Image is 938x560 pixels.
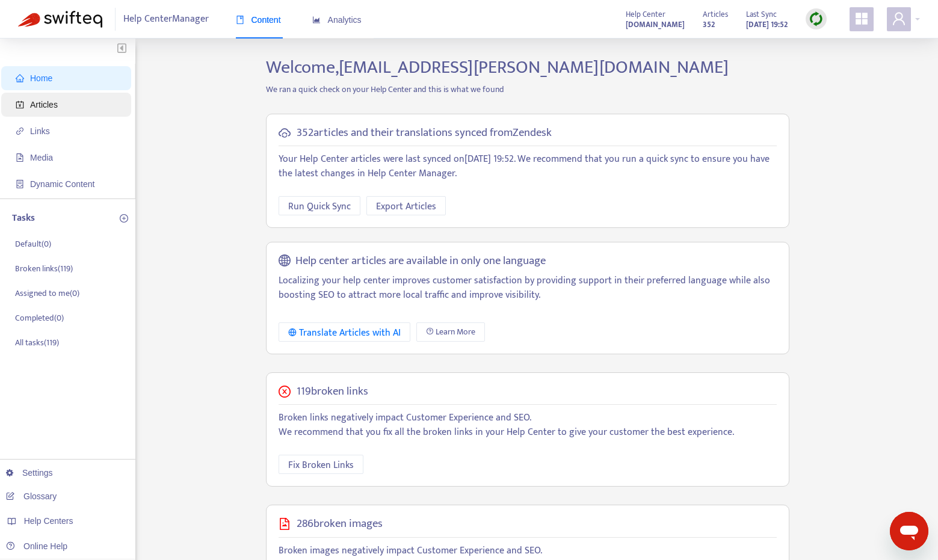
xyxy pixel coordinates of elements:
[16,100,24,109] span: account-book
[892,11,906,26] span: user
[16,153,24,162] span: file-image
[257,83,798,96] p: We ran a quick check on your Help Center and this is what we found
[12,211,35,226] p: Tasks
[16,180,24,188] span: container
[703,18,715,31] strong: 352
[626,8,665,21] span: Help Center
[6,491,57,501] a: Glossary
[15,262,73,275] p: Broken links ( 119 )
[288,325,401,340] div: Translate Articles with AI
[30,179,94,189] span: Dynamic Content
[16,127,24,135] span: link
[626,18,685,31] strong: [DOMAIN_NAME]
[15,238,51,250] p: Default ( 0 )
[854,11,869,26] span: appstore
[266,52,729,82] span: Welcome, [EMAIL_ADDRESS][PERSON_NAME][DOMAIN_NAME]
[279,196,360,215] button: Run Quick Sync
[288,199,351,214] span: Run Quick Sync
[288,458,354,473] span: Fix Broken Links
[809,11,824,26] img: sync.dc5367851b00ba804db3.png
[279,152,777,181] p: Your Help Center articles were last synced on [DATE] 19:52 . We recommend that you run a quick sy...
[18,11,102,28] img: Swifteq
[297,126,552,140] h5: 352 articles and their translations synced from Zendesk
[15,312,64,324] p: Completed ( 0 )
[120,214,128,223] span: plus-circle
[295,254,546,268] h5: Help center articles are available in only one language
[279,386,291,398] span: close-circle
[436,325,475,339] span: Learn More
[376,199,436,214] span: Export Articles
[30,126,50,136] span: Links
[312,16,321,24] span: area-chart
[6,468,53,478] a: Settings
[279,518,291,530] span: file-image
[416,322,485,342] a: Learn More
[16,74,24,82] span: home
[746,18,788,31] strong: [DATE] 19:52
[30,100,58,109] span: Articles
[30,153,53,162] span: Media
[30,73,52,83] span: Home
[279,411,777,440] p: Broken links negatively impact Customer Experience and SEO. We recommend that you fix all the bro...
[746,8,777,21] span: Last Sync
[626,17,685,31] a: [DOMAIN_NAME]
[15,287,79,300] p: Assigned to me ( 0 )
[279,455,363,474] button: Fix Broken Links
[6,541,67,551] a: Online Help
[297,517,383,531] h5: 286 broken images
[279,127,291,139] span: cloud-sync
[312,15,362,25] span: Analytics
[297,385,368,399] h5: 119 broken links
[366,196,446,215] button: Export Articles
[236,15,281,25] span: Content
[123,8,209,31] span: Help Center Manager
[15,336,59,349] p: All tasks ( 119 )
[890,512,928,550] iframe: Button to launch messaging window
[279,254,291,268] span: global
[279,322,410,342] button: Translate Articles with AI
[703,8,728,21] span: Articles
[24,516,73,526] span: Help Centers
[279,274,777,303] p: Localizing your help center improves customer satisfaction by providing support in their preferre...
[236,16,244,24] span: book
